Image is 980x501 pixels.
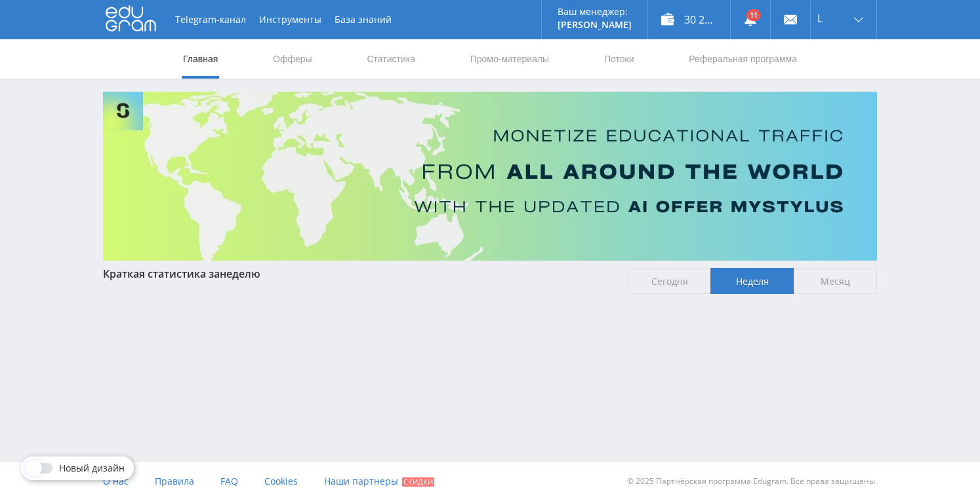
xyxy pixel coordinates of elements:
span: Правила [155,475,194,487]
span: Наши партнеры [324,475,398,487]
a: Офферы [272,39,314,79]
a: FAQ [220,462,238,501]
div: Краткая статистика за [103,268,615,280]
span: неделю [220,267,260,281]
span: Месяц [794,268,877,294]
img: Banner [103,92,877,261]
a: Статистика [365,39,417,79]
a: Главная [182,39,219,79]
span: Cookies [264,475,298,487]
span: L [817,13,823,24]
a: Наши партнеры Скидки [324,462,434,501]
p: Ваш менеджер: [558,7,632,17]
a: Промо-материалы [469,39,550,79]
a: О нас [103,462,129,501]
span: Скидки [402,477,434,487]
a: Cookies [264,462,298,501]
span: Новый дизайн [59,463,125,473]
div: © 2025 Партнёрская программа Edugram. Все права защищены. [497,462,877,501]
a: Реферальная программа [687,39,798,79]
span: Неделя [710,268,794,294]
p: [PERSON_NAME] [558,20,632,30]
span: О нас [103,475,129,487]
span: Сегодня [628,268,711,294]
a: Потоки [603,39,636,79]
span: FAQ [220,475,238,487]
a: Правила [155,462,194,501]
